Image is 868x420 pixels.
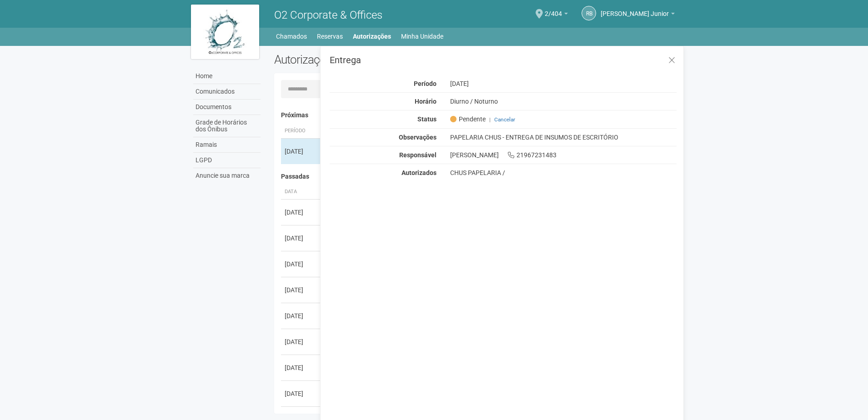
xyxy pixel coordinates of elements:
a: Anuncie sua marca [193,168,261,183]
h4: Próximas [281,112,671,119]
div: [DATE] [285,337,318,346]
a: Cancelar [494,116,515,123]
a: 2/404 [545,11,568,19]
div: [DATE] [285,147,318,156]
a: Chamados [276,30,307,43]
span: 2/404 [545,1,562,17]
strong: Autorizados [401,169,437,176]
div: [DATE] [285,208,318,217]
a: Home [193,69,261,84]
strong: Status [417,115,437,123]
a: Autorizações [353,30,391,43]
div: [DATE] [285,260,318,269]
strong: Período [414,80,437,87]
strong: Responsável [399,151,437,159]
div: CHUS PAPELARIA / [450,169,677,177]
a: Reservas [317,30,343,43]
h3: Entrega [330,55,677,65]
img: logo.jpg [191,5,259,59]
span: Pendente [450,115,486,123]
div: [DATE] [443,80,684,88]
div: PAPELARIA CHUS - ENTREGA DE INSUMOS DE ESCRITÓRIO [443,133,684,141]
a: Minha Unidade [401,30,443,43]
div: [DATE] [285,311,318,320]
a: Comunicados [193,84,261,100]
div: Diurno / Noturno [443,97,684,105]
span: Raul Barrozo da Motta Junior [601,1,669,17]
a: [PERSON_NAME] Junior [601,11,675,19]
a: Documentos [193,100,261,115]
div: [PERSON_NAME] 21967231483 [443,151,684,159]
h4: Passadas [281,173,671,180]
a: Ramais [193,137,261,153]
div: [DATE] [285,389,318,398]
a: LGPD [193,153,261,168]
div: [DATE] [285,285,318,295]
th: Data [281,185,322,200]
div: [DATE] [285,234,318,243]
h2: Autorizações [274,53,469,66]
span: O2 Corporate & Offices [274,9,382,21]
a: Grade de Horários dos Ônibus [193,115,261,137]
a: RB [582,6,596,20]
div: [DATE] [285,363,318,372]
th: Período [281,124,322,139]
strong: Horário [415,98,437,105]
strong: Observações [399,134,437,141]
span: | [489,116,491,123]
